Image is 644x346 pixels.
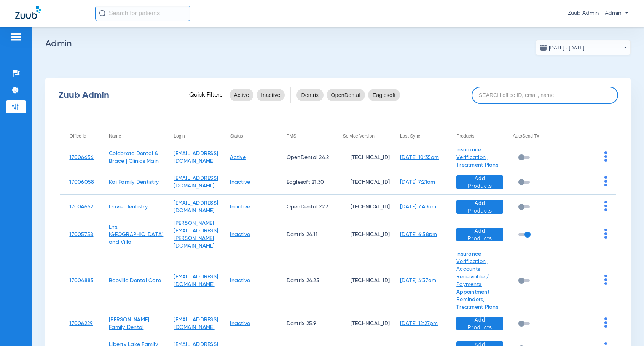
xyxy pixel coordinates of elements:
[331,91,360,99] span: OpenDental
[333,219,391,250] td: [TECHNICAL_ID]
[604,176,607,186] img: group-dot-blue.svg
[277,250,333,311] td: Dentrix 24.25
[462,316,497,331] span: Add Products
[109,132,164,140] div: Name
[456,132,503,140] div: Products
[230,155,246,160] a: Active
[69,204,93,210] a: 17004652
[400,132,447,140] div: Last Sync
[10,32,22,41] img: hamburger-icon
[277,311,333,336] td: Dentrix 25.9
[333,195,391,219] td: [TECHNICAL_ID]
[568,10,629,17] span: Zuub Admin - Admin
[69,278,94,283] a: 17004885
[95,6,190,21] input: Search for patients
[230,278,250,283] a: Inactive
[287,132,296,140] div: PMS
[343,132,375,140] div: Service Version
[277,219,333,250] td: Dentrix 24.11
[456,147,498,168] a: Insurance Verification, Treatment Plans
[456,132,474,140] div: Products
[45,40,631,48] h2: Admin
[69,155,94,160] a: 17006656
[296,87,400,103] mat-chip-listbox: pms-filters
[174,274,218,287] a: [EMAIL_ADDRESS][DOMAIN_NAME]
[109,278,161,283] a: Beeville Dental Care
[230,204,250,210] a: Inactive
[343,132,391,140] div: Service Version
[230,232,250,237] a: Inactive
[400,232,437,237] a: [DATE] 6:58pm
[109,204,148,210] a: Davie Dentistry
[513,132,560,140] div: AutoSend Tx
[69,132,99,140] div: Office Id
[174,132,220,140] div: Login
[287,132,333,140] div: PMS
[174,221,218,249] a: [PERSON_NAME][EMAIL_ADDRESS][PERSON_NAME][DOMAIN_NAME]
[472,87,618,104] input: SEARCH office ID, email, name
[400,179,435,185] a: [DATE] 7:21am
[456,200,503,214] button: Add Products
[456,175,503,189] button: Add Products
[333,145,391,170] td: [TECHNICAL_ID]
[333,250,391,311] td: [TECHNICAL_ID]
[400,155,439,160] a: [DATE] 10:35am
[109,132,121,140] div: Name
[540,44,547,51] img: date.svg
[456,317,503,330] button: Add Products
[174,317,218,330] a: [EMAIL_ADDRESS][DOMAIN_NAME]
[606,309,644,346] iframe: Chat Widget
[333,311,391,336] td: [TECHNICAL_ID]
[462,227,497,242] span: Add Products
[69,179,94,185] a: 17006058
[230,87,285,103] mat-chip-listbox: status-filters
[400,321,438,326] a: [DATE] 12:27pm
[373,91,396,99] span: Eaglesoft
[69,232,93,237] a: 17005758
[174,200,218,213] a: [EMAIL_ADDRESS][DOMAIN_NAME]
[69,132,86,140] div: Office Id
[400,278,436,283] a: [DATE] 4:37am
[189,91,224,99] span: Quick Filters:
[604,151,607,162] img: group-dot-blue.svg
[99,10,106,17] img: Search Icon
[536,40,631,55] button: [DATE] - [DATE]
[261,91,280,99] span: Inactive
[604,275,607,285] img: group-dot-blue.svg
[230,132,277,140] div: Status
[174,151,218,164] a: [EMAIL_ADDRESS][DOMAIN_NAME]
[15,6,41,19] img: Zuub Logo
[174,176,218,189] a: [EMAIL_ADDRESS][DOMAIN_NAME]
[69,321,93,326] a: 17006229
[277,145,333,170] td: OpenDental 24.2
[456,228,503,241] button: Add Products
[59,91,176,99] div: Zuub Admin
[109,179,159,185] a: Kai Family Dentistry
[400,132,420,140] div: Last Sync
[109,151,159,164] a: Celebrate Dental & Brace | Clinics Main
[462,199,497,214] span: Add Products
[301,91,319,99] span: Dentrix
[109,317,149,330] a: [PERSON_NAME] Family Dental
[230,179,250,185] a: Inactive
[604,201,607,211] img: group-dot-blue.svg
[513,132,539,140] div: AutoSend Tx
[400,204,436,210] a: [DATE] 7:43am
[234,91,249,99] span: Active
[604,229,607,239] img: group-dot-blue.svg
[456,251,498,310] a: Insurance Verification, Accounts Receivable / Payments, Appointment Reminders, Treatment Plans
[230,132,243,140] div: Status
[462,175,497,190] span: Add Products
[109,224,163,245] a: Drs. [GEOGRAPHIC_DATA] and Villa
[604,317,607,328] img: group-dot-blue.svg
[277,195,333,219] td: OpenDental 22.3
[174,132,185,140] div: Login
[277,170,333,195] td: Eaglesoft 21.30
[230,321,250,326] a: Inactive
[333,170,391,195] td: [TECHNICAL_ID]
